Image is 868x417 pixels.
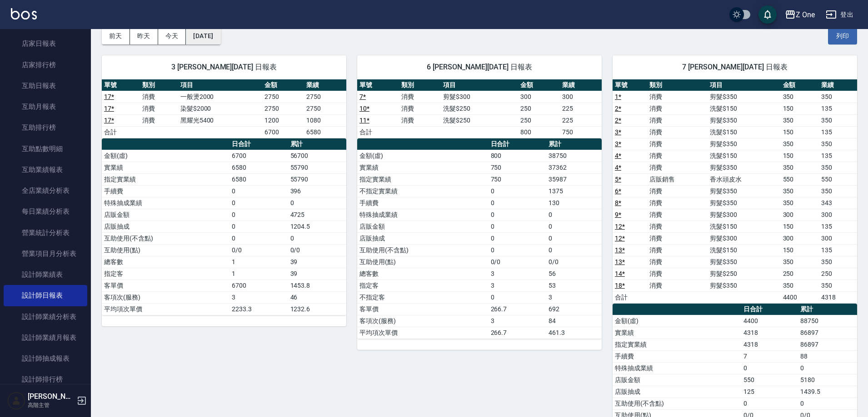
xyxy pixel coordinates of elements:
td: 250 [518,103,560,114]
td: 客項次(服務) [102,291,229,303]
td: 130 [546,197,602,209]
td: 0 [741,397,798,409]
td: 0 [798,397,857,409]
td: 剪髮$350 [708,280,781,291]
td: 合計 [357,126,399,138]
td: 250 [819,268,857,280]
td: 金額(虛) [357,150,489,162]
td: 消費 [647,126,708,138]
td: 250 [781,268,819,280]
a: 互助業績報表 [4,159,87,180]
td: 150 [781,244,819,256]
td: 0 [229,221,288,232]
td: 135 [819,150,857,162]
td: 2750 [262,103,304,114]
td: 手續費 [613,350,741,362]
td: 350 [819,185,857,197]
td: 39 [288,268,346,280]
td: 250 [518,114,560,126]
td: 135 [819,221,857,232]
td: 84 [546,315,602,327]
th: 項目 [178,79,262,91]
td: 5180 [798,374,857,386]
td: 2233.3 [229,303,288,315]
td: 剪髮$300 [708,232,781,244]
td: 指定實業績 [613,339,741,350]
td: 0 [546,232,602,244]
td: 3 [229,291,288,303]
td: 1453.8 [288,280,346,291]
a: 營業項目月分析表 [4,243,87,264]
th: 類別 [140,79,178,91]
a: 設計師業績分析表 [4,306,87,327]
td: 指定實業績 [102,173,229,185]
td: 0 [798,362,857,374]
td: 0 [489,232,546,244]
td: 4318 [819,291,857,303]
table: a dense table [102,138,346,315]
td: 53 [546,280,602,291]
td: 金額(虛) [613,315,741,327]
td: 剪髮$350 [708,91,781,103]
td: 225 [560,114,602,126]
td: 266.7 [489,303,546,315]
td: 4725 [288,209,346,221]
td: 不指定實業績 [357,185,489,197]
td: 350 [819,114,857,126]
td: 350 [781,138,819,150]
td: 4400 [741,315,798,327]
table: a dense table [357,79,602,138]
td: 300 [781,232,819,244]
td: 300 [819,232,857,244]
td: 特殊抽成業績 [102,197,229,209]
td: 消費 [399,91,441,103]
td: 4318 [741,339,798,350]
th: 單號 [613,79,647,91]
td: 0 [489,185,546,197]
td: 350 [819,138,857,150]
td: 特殊抽成業績 [613,362,741,374]
td: 剪髮$350 [708,114,781,126]
td: 0 [741,362,798,374]
td: 手續費 [102,185,229,197]
img: Person [7,392,25,410]
td: 消費 [399,103,441,114]
td: 56 [546,268,602,280]
td: 461.3 [546,327,602,339]
td: 消費 [140,103,178,114]
td: 150 [781,221,819,232]
td: 消費 [647,197,708,209]
td: 互助使用(不含點) [102,232,229,244]
td: 3 [489,280,546,291]
td: 350 [819,162,857,173]
td: 6580 [229,173,288,185]
td: 350 [781,185,819,197]
td: 互助使用(點) [102,244,229,256]
td: 合計 [613,291,647,303]
td: 消費 [647,268,708,280]
p: 高階主管 [28,401,74,409]
td: 互助使用(點) [357,256,489,268]
button: 登出 [822,6,857,23]
img: Logo [11,8,37,20]
td: 6700 [229,150,288,162]
td: 350 [819,91,857,103]
th: 項目 [441,79,518,91]
td: 0/0 [288,244,346,256]
td: 88 [798,350,857,362]
td: 135 [819,244,857,256]
td: 指定客 [102,268,229,280]
td: 1232.6 [288,303,346,315]
th: 單號 [102,79,140,91]
td: 消費 [647,232,708,244]
td: 4400 [781,291,819,303]
td: 實業績 [613,327,741,339]
a: 每日業績分析表 [4,201,87,222]
th: 業績 [819,79,857,91]
td: 35987 [546,173,602,185]
td: 3 [489,315,546,327]
a: 互助日報表 [4,75,87,96]
td: 消費 [647,209,708,221]
td: 6700 [229,280,288,291]
button: save [758,5,777,24]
